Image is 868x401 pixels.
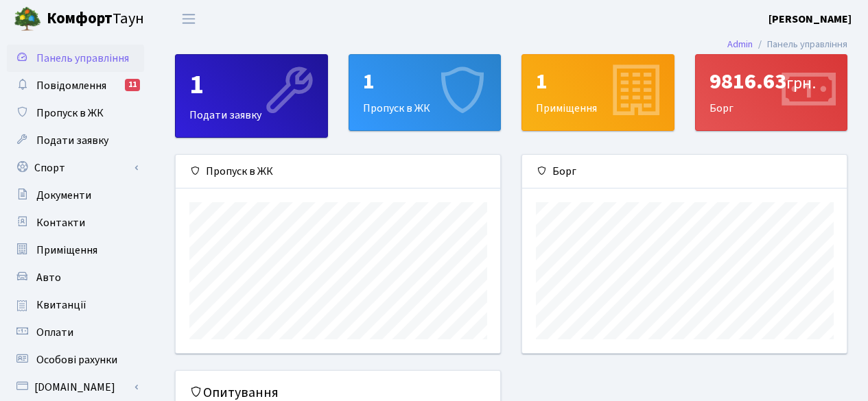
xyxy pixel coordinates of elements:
[727,37,753,51] a: Admin
[125,79,140,91] div: 11
[36,270,61,285] span: Авто
[189,385,486,401] h5: Опитування
[7,319,144,346] a: Оплати
[7,236,144,264] a: Приміщення
[36,188,91,203] span: Документи
[349,54,502,131] a: 1Пропуск в ЖК
[176,55,327,137] div: Подати заявку
[7,264,144,291] a: Авто
[7,374,144,401] a: [DOMAIN_NAME]
[36,78,106,93] span: Повідомлення
[36,215,85,230] span: Контакти
[7,154,144,182] a: Спорт
[521,54,675,131] a: 1Приміщення
[536,69,660,95] div: 1
[7,291,144,319] a: Квитанції
[175,54,328,138] a: 1Подати заявку
[172,8,206,30] button: Переключити навігацію
[349,55,501,130] div: Пропуск в ЖК
[522,55,674,130] div: Приміщення
[753,37,847,52] li: Панель управління
[7,99,144,127] a: Пропуск в ЖК
[47,8,144,31] span: Таун
[709,69,834,95] div: 9816.63
[769,12,852,27] b: [PERSON_NAME]
[176,155,500,189] div: Пропуск в ЖК
[696,55,847,130] div: Борг
[36,51,129,66] span: Панель управління
[189,69,314,101] div: 1
[7,182,144,209] a: Документи
[36,133,108,148] span: Подати заявку
[363,69,487,95] div: 1
[7,346,144,374] a: Особові рахунки
[7,209,144,236] a: Контакти
[36,243,97,258] span: Приміщення
[47,8,113,29] b: Комфорт
[36,352,117,367] span: Особові рахунки
[7,72,144,99] a: Повідомлення11
[36,297,86,313] span: Квитанції
[36,325,73,340] span: Оплати
[36,106,104,121] span: Пропуск в ЖК
[14,5,41,33] img: logo.png
[7,45,144,72] a: Панель управління
[522,155,847,189] div: Борг
[707,30,868,59] nav: breadcrumb
[7,127,144,154] a: Подати заявку
[769,11,852,27] a: [PERSON_NAME]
